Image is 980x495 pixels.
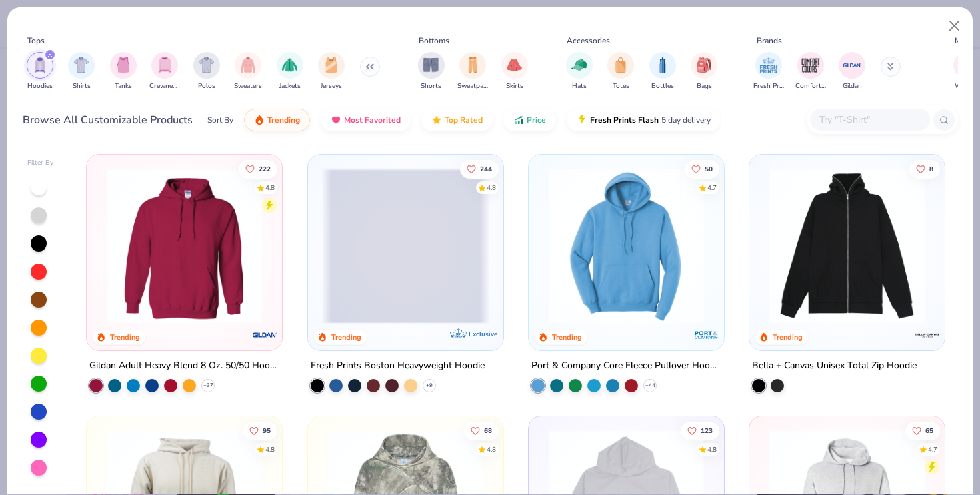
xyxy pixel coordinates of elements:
[843,81,862,91] span: Gildan
[566,52,593,91] div: filter for Hats
[149,81,180,91] span: Crewnecks
[282,57,297,73] img: Jackets Image
[457,52,488,91] button: filter button
[265,445,275,455] div: 4.8
[795,81,826,91] span: Comfort Colors
[469,330,497,338] span: Exclusive
[542,168,711,324] img: 1593a31c-dba5-4ff5-97bf-ef7c6ca295f9
[110,52,137,91] div: filter for Tanks
[419,35,449,47] div: Bottoms
[27,158,54,168] div: Filter By
[418,52,445,91] div: filter for Shorts
[590,115,659,125] span: Fresh Prints Flash
[753,81,784,91] span: Fresh Prints
[953,52,980,91] button: filter button
[110,52,137,91] button: filter button
[483,428,491,434] span: 68
[697,57,711,73] img: Bags Image
[685,159,719,178] button: Like
[149,52,180,91] div: filter for Crewnecks
[691,52,717,91] div: filter for Bags
[234,52,262,91] div: filter for Sweaters
[267,115,300,125] span: Trending
[763,168,931,324] img: b1a53f37-890a-4b9a-8962-a1b7c70e022e
[909,159,940,178] button: Like
[707,183,717,193] div: 4.7
[691,52,717,91] button: filter button
[795,52,826,91] div: filter for Comfort Colors
[239,159,277,178] button: Like
[445,115,483,125] span: Top Rated
[506,81,523,91] span: Skirts
[318,52,345,91] div: filter for Jerseys
[607,52,634,91] button: filter button
[753,52,784,91] div: filter for Fresh Prints
[531,358,721,374] div: Port & Company Core Fleece Pullover Hooded Sweatshirt
[27,35,45,47] div: Tops
[199,57,214,73] img: Polos Image
[234,81,262,91] span: Sweaters
[661,113,711,128] span: 5 day delivery
[74,57,89,73] img: Shirts Image
[157,57,172,73] img: Crewnecks Image
[759,55,779,75] img: Fresh Prints Image
[89,358,279,374] div: Gildan Adult Heavy Blend 8 Oz. 50/50 Hooded Sweatshirt
[33,57,47,73] img: Hoodies Image
[567,109,721,131] button: Fresh Prints Flash5 day delivery
[259,165,271,172] span: 222
[203,382,213,390] span: + 37
[277,52,303,91] div: filter for Jackets
[955,81,979,91] span: Women
[244,109,310,131] button: Trending
[567,35,610,47] div: Accessories
[607,52,634,91] div: filter for Totes
[23,112,193,128] div: Browse All Customizable Products
[149,52,180,91] button: filter button
[254,115,265,125] img: trending.gif
[503,109,556,131] button: Price
[265,183,275,193] div: 4.8
[421,81,441,91] span: Shorts
[115,81,132,91] span: Tanks
[501,52,528,91] div: filter for Skirts
[752,358,917,374] div: Bella + Canvas Unisex Total Zip Hoodie
[701,428,713,434] span: 123
[693,322,720,348] img: Port & Company logo
[279,81,301,91] span: Jackets
[426,382,433,390] span: + 9
[344,115,401,125] span: Most Favorited
[707,445,717,455] div: 4.8
[321,109,411,131] button: Most Favorited
[942,13,967,39] button: Close
[655,57,670,73] img: Bottles Image
[27,81,53,91] span: Hoodies
[318,52,345,91] button: filter button
[463,422,498,440] button: Like
[839,52,865,91] button: filter button
[418,52,445,91] button: filter button
[571,57,587,73] img: Hats Image
[566,52,593,91] button: filter button
[801,55,821,75] img: Comfort Colors Image
[928,445,937,455] div: 4.7
[457,81,488,91] span: Sweatpants
[27,52,53,91] div: filter for Hoodies
[577,115,587,125] img: flash.gif
[234,52,262,91] button: filter button
[711,168,879,324] img: 3b8e2d2b-9efc-4c57-9938-d7ab7105db2e
[73,81,91,91] span: Shirts
[842,55,862,75] img: Gildan Image
[324,57,339,73] img: Jerseys Image
[697,81,712,91] span: Bags
[501,52,528,91] button: filter button
[479,165,491,172] span: 244
[925,428,933,434] span: 65
[207,114,233,126] div: Sort By
[705,165,713,172] span: 50
[613,81,629,91] span: Totes
[914,322,941,348] img: Bella + Canvas logo
[331,115,341,125] img: most_fav.gif
[953,52,980,91] div: filter for Women
[753,52,784,91] button: filter button
[839,52,865,91] div: filter for Gildan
